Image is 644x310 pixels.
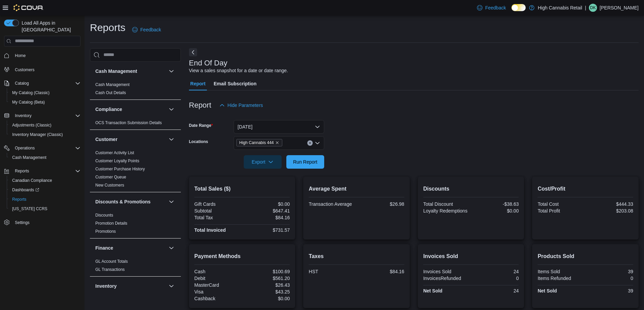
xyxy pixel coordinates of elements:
[167,135,175,143] button: Customer
[95,136,117,143] h3: Customer
[12,167,32,175] button: Reports
[95,229,116,234] span: Promotions
[90,21,125,34] h1: Reports
[307,140,313,146] button: Clear input
[95,68,166,75] button: Cash Management
[538,185,633,193] h2: Cost/Profit
[95,136,166,143] button: Customer
[587,288,633,293] div: 39
[12,66,37,74] a: Customers
[15,81,29,86] span: Catalog
[472,208,519,214] div: $0.00
[511,11,512,11] span: Dark Mode
[12,112,34,120] button: Inventory
[243,296,290,301] div: $0.00
[315,140,320,146] button: Open list of options
[95,175,126,179] a: Customer Queue
[600,4,639,12] p: [PERSON_NAME]
[12,52,28,60] a: Home
[12,90,50,95] span: My Catalog (Classic)
[9,176,80,185] span: Canadian Compliance
[7,120,83,130] button: Adjustments (Classic)
[9,121,80,129] span: Adjustments (Classic)
[194,269,241,274] div: Cash
[214,77,257,90] span: Email Subscription
[129,23,164,36] a: Feedback
[9,176,55,185] a: Canadian Compliance
[95,82,129,87] a: Cash Management
[95,245,113,251] h3: Finance
[95,198,150,205] h3: Discounts & Promotions
[95,82,129,87] span: Cash Management
[12,167,80,175] span: Reports
[95,213,113,218] span: Discounts
[9,205,80,213] span: Washington CCRS
[587,201,633,207] div: $444.33
[95,106,122,113] h3: Compliance
[189,59,228,67] h3: End Of Day
[423,276,470,281] div: InvoicesRefunded
[12,132,63,137] span: Inventory Manager (Classic)
[243,201,290,207] div: $0.00
[95,120,162,125] a: OCS Transaction Submission Details
[9,195,80,203] span: Reports
[189,123,213,128] label: Date Range
[12,79,31,87] button: Catalog
[12,218,80,227] span: Settings
[15,145,35,151] span: Operations
[95,245,166,251] button: Finance
[309,269,355,274] div: HST
[243,276,290,281] div: $561.20
[485,4,506,11] span: Feedback
[95,150,134,155] a: Customer Activity List
[95,259,128,264] span: GL Account Totals
[19,20,80,33] span: Load All Apps in [GEOGRAPHIC_DATA]
[358,201,404,207] div: $26.98
[9,98,48,106] a: My Catalog (Beta)
[538,4,582,12] p: High Cannabis Retail
[9,195,29,203] a: Reports
[472,269,519,274] div: 24
[275,141,279,145] button: Remove High Cannabis 444 from selection in this group
[7,195,83,204] button: Reports
[309,185,404,193] h2: Average Spent
[95,159,139,163] a: Customer Loyalty Points
[472,276,519,281] div: 0
[7,153,83,162] button: Cash Management
[585,4,586,12] p: |
[95,283,166,289] button: Inventory
[538,276,584,281] div: Items Refunded
[95,166,145,172] span: Customer Purchase History
[194,296,241,301] div: Cashback
[1,218,83,227] button: Settings
[9,205,50,213] a: [US_STATE] CCRS
[9,186,80,194] span: Dashboards
[15,168,29,174] span: Reports
[12,144,80,152] span: Operations
[243,269,290,274] div: $100.69
[243,289,290,294] div: $43.25
[309,252,404,260] h2: Taxes
[12,155,46,160] span: Cash Management
[12,178,52,183] span: Canadian Compliance
[167,105,175,113] button: Compliance
[538,269,584,274] div: Items Sold
[95,221,127,226] span: Promotion Details
[95,283,117,289] h3: Inventory
[7,185,83,195] a: Dashboards
[95,158,139,164] span: Customer Loyalty Points
[15,53,26,58] span: Home
[587,269,633,274] div: 39
[95,183,124,188] a: New Customers
[95,167,145,171] a: Customer Purchase History
[95,150,134,156] span: Customer Activity List
[194,215,241,220] div: Total Tax
[9,153,80,162] span: Cash Management
[95,221,127,226] a: Promotion Details
[243,227,290,233] div: $731.57
[9,131,66,139] a: Inventory Manager (Classic)
[511,4,526,11] input: Dark Mode
[167,282,175,290] button: Inventory
[9,131,80,139] span: Inventory Manager (Classic)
